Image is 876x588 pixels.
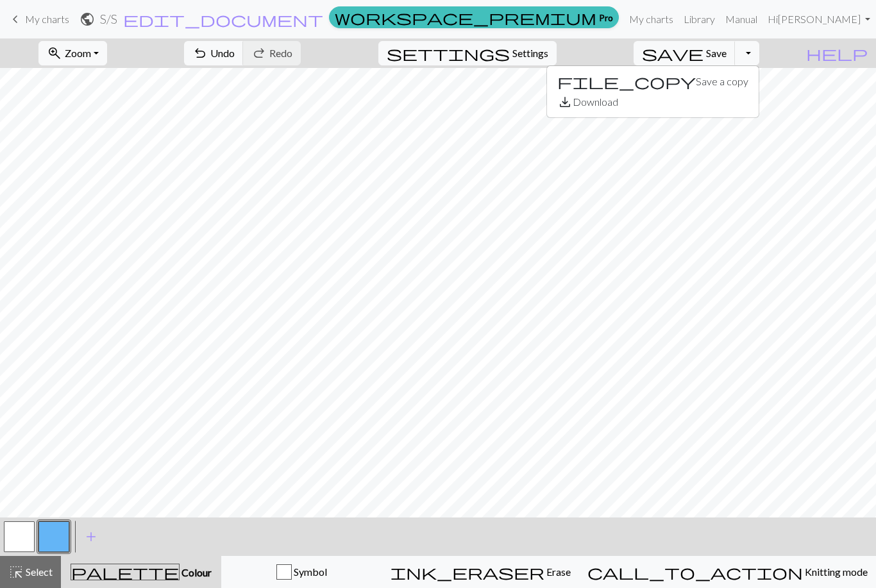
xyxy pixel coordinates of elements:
[803,566,868,578] span: Knitting mode
[47,44,62,62] span: zoom_in
[180,566,212,578] span: Colour
[8,563,24,581] span: highlight_alt
[512,46,548,61] span: Settings
[8,8,69,30] a: My charts
[382,556,579,588] button: Erase
[624,6,678,32] a: My charts
[192,44,208,62] span: undo
[547,71,759,92] button: Save a copy
[24,566,53,578] span: Select
[100,12,117,26] h2: S / S
[38,41,107,65] button: Zoom
[25,13,69,25] span: My charts
[80,10,95,28] span: public
[123,10,323,28] span: edit_document
[706,47,727,59] span: Save
[387,44,510,62] span: settings
[184,41,244,65] button: Undo
[642,44,703,62] span: save
[720,6,762,32] a: Manual
[61,556,221,588] button: Colour
[378,41,557,65] button: SettingsSettings
[806,44,868,62] span: help
[762,6,875,32] a: Hi[PERSON_NAME]
[678,6,720,32] a: Library
[292,566,327,578] span: Symbol
[329,6,619,28] a: Pro
[8,10,23,28] span: keyboard_arrow_left
[544,566,571,578] span: Erase
[83,528,99,546] span: add
[335,8,596,26] span: workspace_premium
[387,46,510,61] i: Settings
[221,556,382,588] button: Symbol
[634,41,736,65] button: Save
[557,93,573,111] span: save_alt
[65,47,91,59] span: Zoom
[547,92,759,112] button: Download
[587,563,803,581] span: call_to_action
[579,556,876,588] button: Knitting mode
[71,563,179,581] span: palette
[557,72,696,90] span: file_copy
[210,47,235,59] span: Undo
[391,563,544,581] span: ink_eraser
